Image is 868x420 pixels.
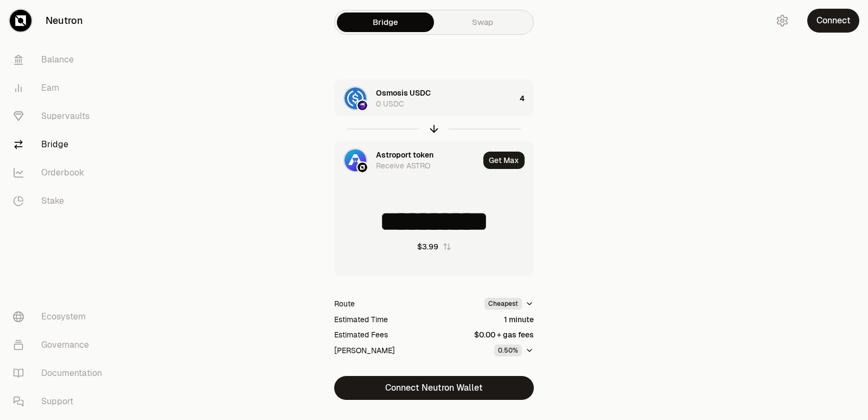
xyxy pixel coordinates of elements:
[4,387,117,416] a: Support
[376,149,433,160] div: Astroport token
[4,159,117,187] a: Orderbook
[334,329,388,340] div: Estimated Fees
[4,331,117,359] a: Governance
[494,344,522,356] div: 0.50%
[334,298,355,309] div: Route
[494,344,534,356] button: 0.50%
[484,298,534,310] button: Cheapest
[335,80,533,117] button: USDC LogoOsmosis LogoOsmosis USDC0 USDC4
[4,130,117,159] a: Bridge
[483,152,525,169] button: Get Max
[4,74,117,102] a: Earn
[376,87,431,98] div: Osmosis USDC
[504,314,534,325] div: 1 minute
[358,162,367,172] img: Neutron Logo
[358,101,367,110] img: Osmosis Logo
[337,12,434,32] a: Bridge
[4,187,117,215] a: Stake
[807,9,859,33] button: Connect
[334,314,388,325] div: Estimated Time
[484,298,522,310] div: Cheapest
[4,102,117,130] a: Supervaults
[434,12,531,32] a: Swap
[4,303,117,331] a: Ecosystem
[520,80,533,117] div: 4
[376,160,430,171] div: Receive ASTRO
[4,359,117,387] a: Documentation
[344,149,366,171] img: ASTRO Logo
[334,376,534,400] button: Connect Neutron Wallet
[344,87,366,109] img: USDC Logo
[335,80,515,117] div: USDC LogoOsmosis LogoOsmosis USDC0 USDC
[335,142,479,179] div: ASTRO LogoNeutron LogoAstroport tokenReceive ASTRO
[417,241,438,252] div: $3.99
[376,98,404,109] div: 0 USDC
[334,345,395,356] div: [PERSON_NAME]
[474,329,534,340] div: $0.00 + gas fees
[417,241,451,252] button: $3.99
[4,46,117,74] a: Balance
